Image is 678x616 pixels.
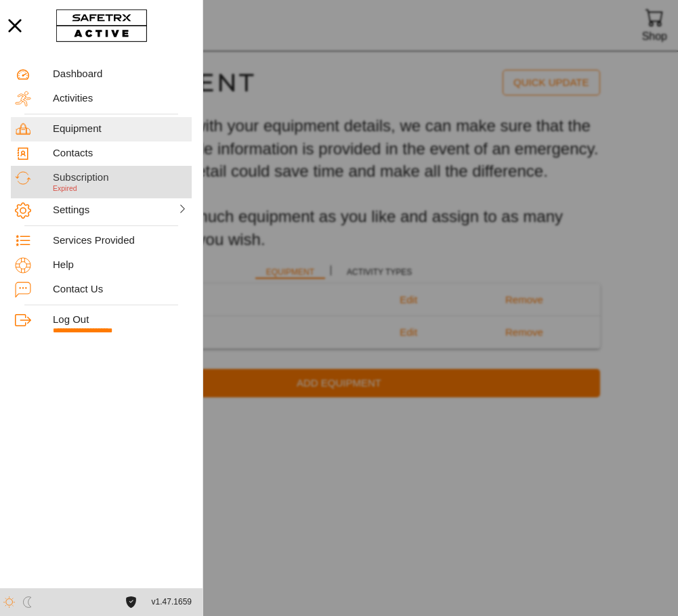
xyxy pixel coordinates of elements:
div: Help [53,259,188,271]
div: Contacts [53,147,188,159]
img: ContactUs.svg [15,282,31,298]
button: v1.47.1659 [144,591,200,613]
a: License Agreement [122,596,140,608]
img: ModeLight.svg [3,596,15,608]
img: Equipment.svg [15,121,31,137]
div: Services Provided [53,234,188,246]
img: ModeDark.svg [22,596,33,608]
div: Contact Us [53,283,188,295]
div: Dashboard [53,68,188,80]
img: Subscription.svg [15,170,31,186]
div: Log Out [53,313,188,326]
div: Settings [53,204,118,216]
div: Activities [53,92,188,104]
div: Equipment [53,123,188,135]
span: Expired [53,184,77,192]
img: Help.svg [15,257,31,273]
span: v1.47.1659 [152,595,192,609]
div: Subscription [53,171,188,183]
img: Activities.svg [15,91,31,107]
